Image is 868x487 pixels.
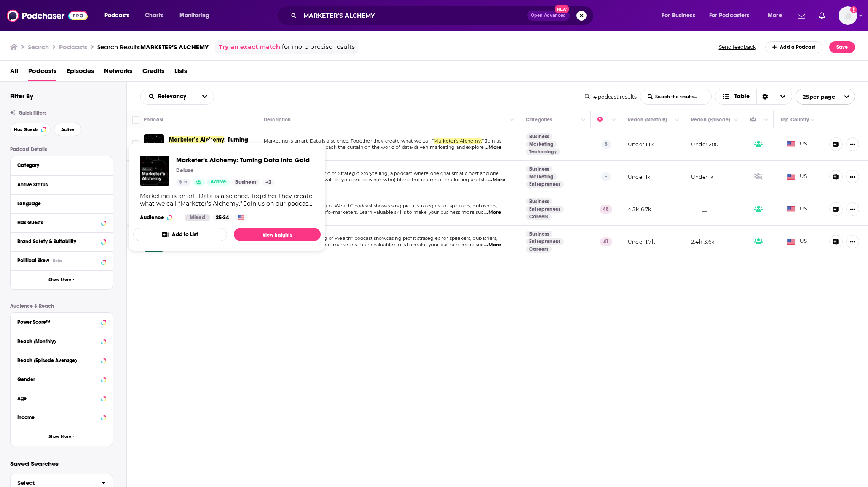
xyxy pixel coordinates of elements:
[59,43,87,51] h3: Podcasts
[264,209,484,215] span: authors, consultants, and info-marketers. Learn valuable skills to make your business more suc
[264,144,484,150] span: on our podcast, as we pull back the curtain on the world of data-driven marketing and explore
[142,64,164,81] span: Credits
[282,42,355,52] span: for more precise results
[7,8,88,24] a: Podchaser - Follow, Share and Rate Podcasts
[61,127,74,132] span: Active
[48,434,71,439] span: Show More
[555,5,570,13] span: New
[300,9,527,22] input: Search podcasts, credits, & more...
[485,144,501,151] span: ...More
[144,134,164,154] img: Marketer’s Alchemy: Turning Data Into Gold
[264,203,498,209] span: Welcome to the "Speaking of Wealth" podcast showcasing profit strategies for speakers, publishers,
[10,146,113,152] p: Podcast Details
[597,115,609,125] div: Power Score
[846,137,859,151] button: Show More Button
[196,89,214,104] button: open menu
[262,179,275,186] a: +2
[264,170,499,176] span: Step into the dynamic world of Strategic Storytelling, a podcast where one charismatic host and one
[54,123,81,136] button: Active
[17,355,106,365] button: Reach (Episode Average)
[19,110,46,116] span: Quick Filters
[264,138,434,144] span: Marketing is an art. Data is a science. Together they create what we call “
[140,89,214,105] h2: Choose List sort
[17,396,99,401] div: Age
[765,41,823,53] a: Add a Podcast
[10,64,18,81] a: All
[179,10,209,22] span: Monitoring
[232,179,260,186] a: Business
[264,235,498,241] span: Welcome to the "Speaking of Wealth" podcast showcasing profit strategies for speakers, publishers,
[264,177,488,183] span: stoic host seamlessly (we will let you decide who’s who) blend the realms of marketing and sto
[10,123,51,136] button: Has Guests
[104,64,132,81] a: Networks
[628,173,650,180] p: Under 1k
[601,172,611,181] p: --
[264,115,291,125] div: Description
[526,206,564,213] a: Entrepreneur
[839,6,857,25] img: User Profile
[185,214,210,221] div: Mixed
[780,115,809,125] div: Top Country
[285,6,602,25] div: Search podcasts, credits, & more...
[140,156,169,186] img: Marketer’s Alchemy: Turning Data Into Gold
[17,339,99,344] div: Reach (Monthly)
[585,94,637,100] div: 4 podcast results
[484,209,501,216] span: ...More
[526,173,557,180] a: Marketing
[17,255,106,266] button: Political SkewBeta
[53,258,62,264] div: Beta
[144,115,163,125] div: Podcast
[850,6,857,13] svg: Add a profile image
[67,64,94,81] a: Episodes
[787,205,807,213] span: US
[17,182,100,188] div: Active Status
[176,156,310,164] span: Marketer’s Alchemy: Turning Data Into Gold
[526,181,564,188] a: Entrepreneur
[526,148,560,155] a: Technology
[526,198,552,205] a: Business
[140,214,178,221] h3: Audience
[488,177,505,183] span: ...More
[715,89,792,105] button: Choose View
[527,11,570,21] button: Open AdvancedNew
[17,319,99,325] div: Power Score™
[656,9,706,22] button: open menu
[796,90,835,103] span: 25 per page
[169,136,252,153] a: Marketer’s Alchemy: Turning Data Into Gold
[796,89,855,105] button: open menu
[28,64,56,81] a: Podcasts
[691,206,707,213] p: __
[787,140,807,148] span: US
[17,377,99,382] div: Gender
[28,43,49,51] h3: Search
[628,206,651,213] p: 4.5k-6.7k
[140,192,314,207] div: Marketing is an art. Data is a science. Together they create what we call “Marketer’s Alchemy.” J...
[176,179,190,186] a: 5
[526,231,552,237] a: Business
[169,136,224,143] span: Marketer’s Alchemy
[672,115,682,125] button: Column Actions
[17,217,106,228] button: Has Guests
[482,138,502,144] span: ” Join us
[628,238,655,245] p: Under 1.7k
[10,460,113,468] p: Saved Searches
[17,220,99,226] div: Has Guests
[628,141,654,148] p: Under 1.1k
[600,205,612,213] p: 48
[174,64,187,81] a: Lists
[526,246,552,253] a: Careers
[662,10,695,22] span: For Business
[10,303,113,309] p: Audience & Reach
[709,10,750,22] span: For Podcasters
[184,178,187,186] span: 5
[808,115,818,125] button: Column Actions
[11,270,113,289] button: Show More
[17,201,100,207] div: Language
[17,160,106,170] button: Category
